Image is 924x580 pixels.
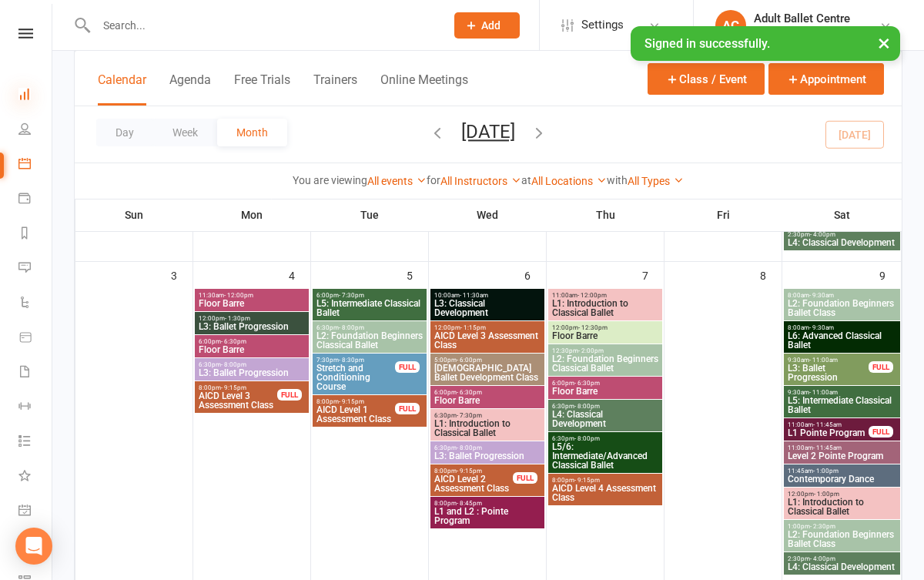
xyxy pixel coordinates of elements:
[578,324,608,331] span: - 12:30pm
[754,12,850,25] div: Adult Ballet Centre
[234,72,290,106] button: Free Trials
[18,217,53,252] a: Reports
[551,477,659,484] span: 8:00pm
[574,477,600,484] span: - 9:15pm
[289,262,310,287] div: 4
[879,262,901,287] div: 9
[551,331,659,340] span: Floor Barre
[782,199,902,231] th: Sat
[715,10,746,41] div: AC
[367,175,427,187] a: All events
[457,444,482,451] span: - 8:00pm
[551,324,659,331] span: 12:00pm
[293,174,367,186] strong: You are viewing
[316,357,396,364] span: 7:30pm
[577,292,607,299] span: - 12:00pm
[221,384,246,391] span: - 9:15pm
[316,405,396,424] span: AICD Level 1 Assessment Class
[551,387,659,396] span: Floor Barre
[316,398,396,405] span: 8:00pm
[787,357,869,364] span: 9:30am
[434,292,541,299] span: 10:00am
[427,174,440,186] strong: for
[434,468,514,474] span: 8:00pm
[193,199,311,231] th: Mon
[169,72,211,106] button: Agenda
[75,199,193,231] th: Sun
[644,36,770,51] span: Signed in successfully.
[395,403,420,414] div: FULL
[814,491,839,498] span: - 1:00pm
[221,361,246,368] span: - 8:00pm
[434,500,541,507] span: 8:00pm
[787,474,897,484] span: Contemporary Dance
[198,315,306,322] span: 12:00pm
[787,444,897,451] span: 11:00am
[810,523,835,530] span: - 2:30pm
[787,324,897,331] span: 8:00am
[457,468,482,474] span: - 9:15pm
[18,79,53,113] a: Dashboard
[316,331,423,350] span: L2: Foundation Beginners Classical Ballet
[813,468,839,474] span: - 1:00pm
[434,324,541,331] span: 12:00pm
[339,398,364,405] span: - 9:15pm
[434,389,541,396] span: 6:00pm
[813,421,842,428] span: - 11:45am
[581,8,624,42] span: Settings
[198,299,306,308] span: Floor Barre
[547,199,665,231] th: Thu
[339,292,364,299] span: - 7:30pm
[787,364,869,382] span: L3: Ballet Progression
[198,345,306,354] span: Floor Barre
[434,419,541,438] span: L1: Introduction to Classical Ballet
[380,72,468,106] button: Online Meetings
[395,361,420,373] div: FULL
[434,357,541,364] span: 5:00pm
[198,322,306,331] span: L3: Ballet Progression
[787,389,897,396] span: 9:30am
[869,426,893,438] div: FULL
[551,347,659,354] span: 12:30pm
[551,380,659,387] span: 6:00pm
[225,315,250,322] span: - 1:30pm
[809,357,838,364] span: - 11:00am
[18,148,53,183] a: Calendar
[198,391,278,410] span: AICD Level 3 Assessment Class
[574,380,600,387] span: - 6:30pm
[760,262,782,287] div: 8
[787,396,897,414] span: L5: Intermediate Classical Ballet
[551,484,659,502] span: AICD Level 4 Assessment Class
[787,292,897,299] span: 8:00am
[429,199,547,231] th: Wed
[607,174,628,186] strong: with
[513,472,537,484] div: FULL
[198,384,278,391] span: 8:00pm
[521,174,531,186] strong: at
[171,262,192,287] div: 3
[787,238,897,247] span: L4: Classical Development
[809,389,838,396] span: - 11:00am
[92,15,434,36] input: Search...
[787,498,897,516] span: L1: Introduction to Classical Ballet
[810,555,835,562] span: - 4:00pm
[531,175,607,187] a: All Locations
[787,451,897,461] span: Level 2 Pointe Program
[628,175,684,187] a: All Types
[434,331,541,350] span: AICD Level 3 Assessment Class
[15,528,52,565] div: Open Intercom Messenger
[870,26,898,59] button: ×
[198,368,306,377] span: L3: Ballet Progression
[457,500,482,507] span: - 8:45pm
[311,199,429,231] th: Tue
[787,299,897,317] span: L2: Foundation Beginners Ballet Class
[787,491,897,498] span: 12:00pm
[18,183,53,217] a: Payments
[578,347,604,354] span: - 2:00pm
[768,63,884,95] button: Appointment
[481,19,500,32] span: Add
[434,507,541,525] span: L1 and L2 : Pointe Program
[787,555,897,562] span: 2:30pm
[316,364,396,391] span: Stretch and Conditioning Course
[434,474,514,493] span: AICD Level 2 Assessment Class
